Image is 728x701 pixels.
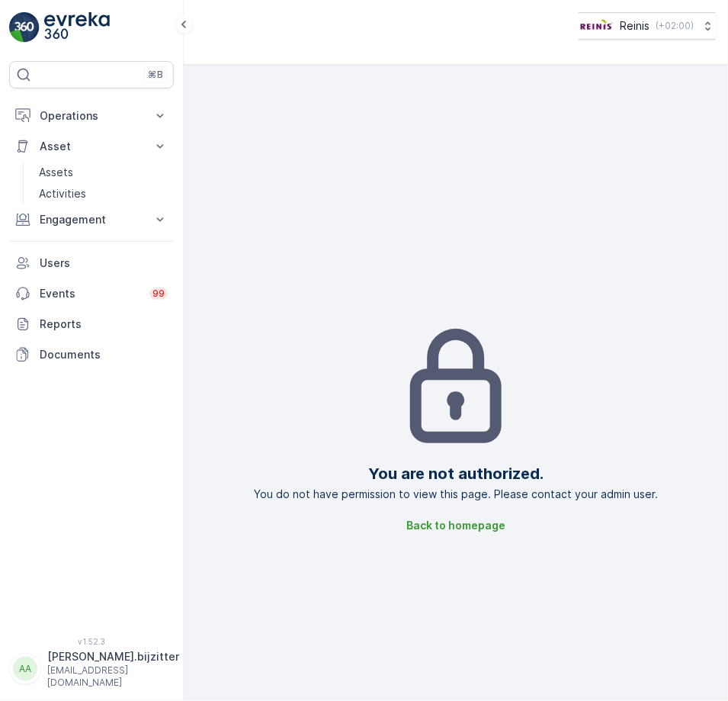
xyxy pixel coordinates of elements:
p: Assets [39,165,73,180]
h2: You are not authorized. [368,462,544,485]
p: Engagement [40,212,143,227]
p: Reinis [621,18,650,34]
button: Back to homepage [397,513,515,538]
p: Back to homepage [406,518,505,533]
a: Reports [9,309,174,339]
p: [PERSON_NAME].bijzitter [47,649,179,664]
a: Documents [9,339,174,370]
button: AA[PERSON_NAME].bijzitter[EMAIL_ADDRESS][DOMAIN_NAME] [9,649,174,689]
button: Engagement [9,204,174,235]
p: [EMAIL_ADDRESS][DOMAIN_NAME] [47,664,179,689]
p: Users [40,256,168,271]
p: 99 [152,288,165,300]
div: AA [13,657,37,681]
p: You do not have permission to view this page. Please contact your admin user. [254,487,658,502]
p: Operations [40,108,143,124]
p: ⌘B [148,69,163,81]
a: Events99 [9,278,174,309]
button: Reinis(+02:00) [579,12,716,40]
img: logo_light-DOdMpM7g.png [44,12,110,43]
p: Documents [40,347,168,362]
a: Assets [33,162,174,183]
a: Users [9,248,174,278]
p: Asset [40,139,143,154]
button: Operations [9,101,174,131]
span: v 1.52.3 [9,637,174,646]
p: ( +02:00 ) [656,20,694,32]
p: Events [40,286,140,301]
a: Activities [33,183,174,204]
p: Reports [40,317,168,332]
button: Asset [9,131,174,162]
img: Reinis-Logo-Vrijstaand_Tekengebied-1-copy2_aBO4n7j.png [579,18,614,34]
img: logo [9,12,40,43]
p: Activities [39,186,86,201]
